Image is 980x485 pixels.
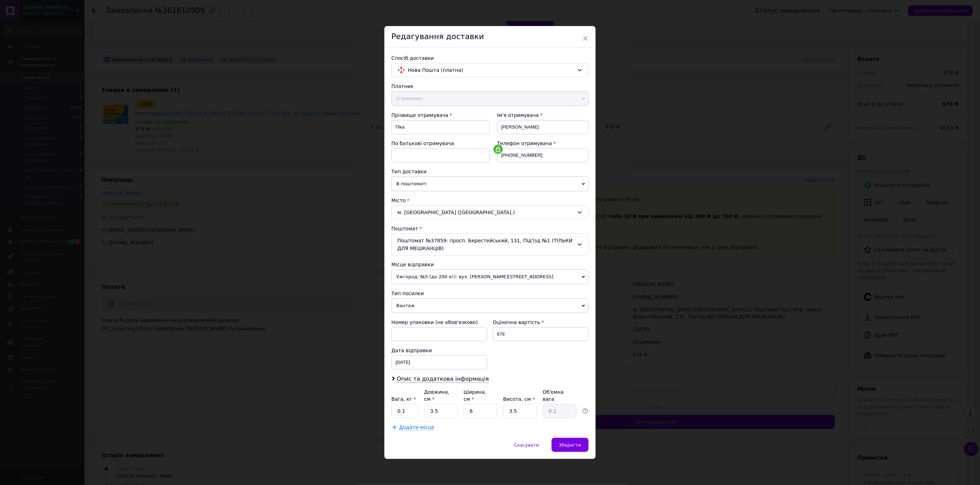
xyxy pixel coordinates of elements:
[391,262,434,267] span: Місце відправки
[391,91,589,106] span: Отримувач
[503,396,535,402] label: Висота, см
[391,291,424,296] span: Тип посилки
[391,176,589,191] span: В поштоматі
[391,396,416,402] label: Вага, кг
[391,319,487,326] div: Номер упаковки (не обов'язково)
[391,169,427,174] span: Тип доставки
[391,112,448,118] span: Прізвище отримувача
[543,388,577,403] div: Об'ємна вага
[582,32,589,44] span: ×
[391,347,487,354] div: Дата відправки
[493,319,589,326] div: Оціночна вартість
[391,225,589,232] div: Поштомат
[391,83,414,89] span: Платник
[399,424,434,430] span: Додати місце
[391,205,589,219] div: м. [GEOGRAPHIC_DATA] ([GEOGRAPHIC_DATA].)
[391,234,589,255] div: Поштомат №37859: просп. Берестейський, 131, Під'їзд №1 (ТІЛЬКИ ДЛЯ МЕШКАНЦІВ)
[391,298,589,313] span: Вантаж
[384,26,596,48] div: Редагування доставки
[408,66,574,74] span: Нова Пошта (платна)
[559,442,581,448] span: Зберегти
[391,197,589,204] div: Місто
[397,375,489,383] span: Опис та додаткова інформація
[391,269,589,284] span: Ужгород: №5 (до 200 кг): вул. [PERSON_NAME][STREET_ADDRESS]
[391,55,589,62] div: Спосіб доставки
[497,112,539,118] span: Ім'я отримувача
[497,148,589,162] input: +380
[464,389,486,402] label: Ширина, см
[514,442,539,448] span: Скасувати
[424,389,450,402] label: Довжина, см
[391,141,454,146] span: По батькові отримувача
[497,141,552,146] span: Телефон отримувача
